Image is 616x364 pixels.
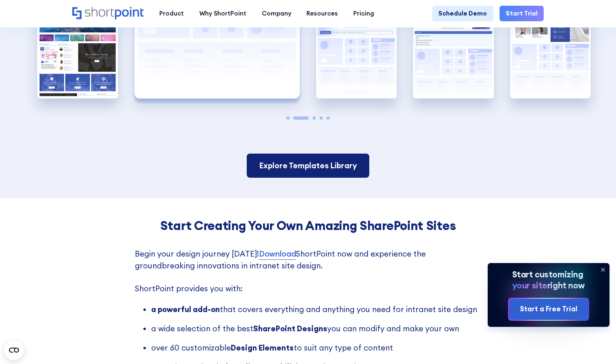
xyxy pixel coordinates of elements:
[326,116,330,120] span: Go to slide 5
[259,248,296,259] a: Download
[286,116,290,120] span: Go to slide 1
[151,342,481,353] li: over 60 customizable to suit any type of content
[299,6,346,21] a: Resources
[312,116,316,120] span: Go to slide 3
[253,324,327,333] strong: SharePoint Designs
[135,248,481,294] p: Begin your design journey [DATE]! ShortPoint now and experience the groundbreaking innovations in...
[306,9,338,18] div: Resources
[151,304,481,315] li: that covers everything and anything you need for intranet site design
[151,304,220,314] strong: a powerful add-on
[500,6,544,21] a: Start Trial
[199,9,246,18] div: Why ShortPoint
[151,323,481,334] li: a wide selection of the best you can modify and make your own
[432,6,493,21] a: Schedule Demo
[319,116,323,120] span: Go to slide 4
[192,6,254,21] a: Why ShortPoint
[135,219,481,233] h4: Start Creating Your Own Amazing SharePoint Sites
[346,6,382,21] a: Pricing
[293,116,309,120] span: Go to slide 2
[262,9,291,18] div: Company
[509,299,588,320] a: Start a Free Trial
[520,304,577,314] div: Start a Free Trial
[159,9,184,18] div: Product
[247,154,369,177] a: Explore Templates Library
[72,7,144,20] a: Home
[353,9,374,18] div: Pricing
[231,343,294,353] strong: Design Elements
[254,6,299,21] a: Company
[152,6,192,21] a: Product
[575,325,616,364] iframe: Chat Widget
[4,340,24,360] button: Open CMP widget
